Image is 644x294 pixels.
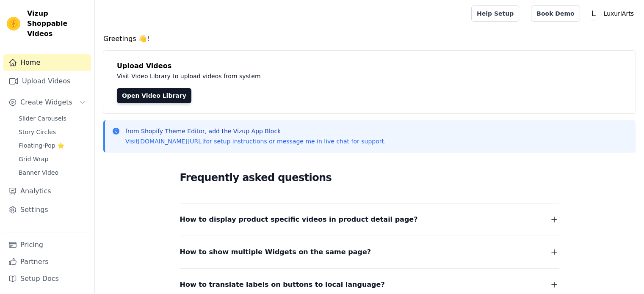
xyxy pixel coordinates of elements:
[125,137,386,146] p: Visit for setup instructions or message me in live chat for support.
[27,8,88,39] span: Vizup Shoppable Videos
[117,88,191,103] a: Open Video Library
[19,155,48,163] span: Grid Wrap
[180,279,559,291] button: How to translate labels on buttons to local language?
[3,73,91,90] a: Upload Videos
[7,17,20,30] img: Vizup
[180,214,559,225] button: How to display product specific videos in product detail page?
[103,34,636,44] h4: Greetings 👋!
[180,169,559,186] h2: Frequently asked questions
[125,127,386,135] p: from Shopify Theme Editor, add the Vizup App Block
[180,279,385,291] span: How to translate labels on buttons to local language?
[587,6,637,21] button: L LuxuriArts
[180,246,559,258] button: How to show multiple Widgets on the same page?
[117,61,622,71] h4: Upload Videos
[3,183,91,200] a: Analytics
[3,201,91,218] a: Settings
[180,214,418,225] span: How to display product specific videos in product detail page?
[117,71,496,81] p: Visit Video Library to upload videos from system
[3,54,91,71] a: Home
[138,138,204,145] a: [DOMAIN_NAME][URL]
[14,113,91,124] a: Slider Carousels
[20,97,72,107] span: Create Widgets
[19,168,58,177] span: Banner Video
[14,126,91,138] a: Story Circles
[3,270,91,287] a: Setup Docs
[531,5,580,22] a: Book Demo
[14,153,91,165] a: Grid Wrap
[19,141,64,150] span: Floating-Pop ⭐
[471,5,519,22] a: Help Setup
[19,128,56,136] span: Story Circles
[3,253,91,270] a: Partners
[180,246,371,258] span: How to show multiple Widgets on the same page?
[19,114,66,123] span: Slider Carousels
[14,140,91,151] a: Floating-Pop ⭐
[3,94,91,111] button: Create Widgets
[591,9,596,18] text: L
[600,6,637,21] p: LuxuriArts
[14,167,91,179] a: Banner Video
[3,236,91,253] a: Pricing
